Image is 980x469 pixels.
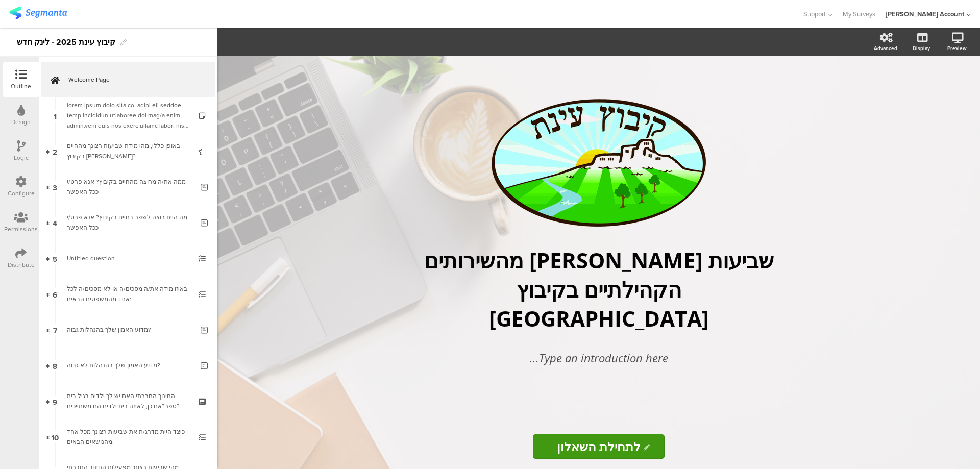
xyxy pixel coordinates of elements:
a: 1 lorem ipsum dolo sita co, adipi eli seddoe temp incididun utlaboree dol mag/a enim admin.veni q... [41,97,215,133]
a: 4 מה היית רוצה לשפר בחיים בקיבוץ? אנא פרט/י ככל האפשר [41,205,215,240]
div: Advanced [874,44,897,52]
span: 4 [53,217,57,228]
span: Welcome Page [68,75,199,85]
span: Untitled question [67,254,115,263]
div: Distribute [8,260,35,269]
span: Support [803,9,826,19]
a: 2 באופן כללי, מהי מידת שביעות רצונך מהחיים בקיבוץ [PERSON_NAME]? [41,133,215,169]
div: Configure [8,189,35,198]
span: 9 [53,396,57,407]
div: ממה את/ה מרוצה מהחיים בקיבוץ? אנא פרט/י ככל האפשר [67,177,193,197]
div: Permissions [4,225,38,234]
img: segmanta logo [9,7,67,19]
a: Welcome Page [41,62,215,97]
a: 7 מדוע האמון שלך בהנהלות גבוה? [41,312,215,348]
span: 1 [54,110,57,121]
a: 10 כיצד היית מדרג/ת את שביעות רצונך מכל אחד מהנושאים הבאים: [41,419,215,455]
span: 3 [53,181,57,192]
div: מדוע האמון שלך בהנהלות גבוה? [67,325,193,335]
span: 5 [53,253,57,264]
div: Type an introduction here... [420,350,777,366]
div: באופן כללי, מהי מידת שביעות רצונך מהחיים בקיבוץ עינת? [67,141,189,161]
div: Outline [11,82,31,91]
div: מה היית רוצה לשפר בחיים בקיבוץ? אנא פרט/י ככל האפשר [67,212,193,233]
span: 10 [51,431,59,442]
div: Preview [947,44,967,52]
input: Start [533,434,664,459]
div: Design [11,117,31,127]
div: מדוע האמון שלך בהנהלות לא גבוה? [67,360,193,371]
p: שביעות [PERSON_NAME] מהשירותים הקהילתיים בקיבוץ [GEOGRAPHIC_DATA] [410,245,788,333]
span: 6 [53,288,57,300]
div: כיצד היית מדרג/ת את שביעות רצונך מכל אחד מהנושאים הבאים: [67,427,189,447]
span: 2 [53,145,57,157]
div: באיזו מידה את/ה מסכים/ה או לא מסכים/ה לכל אחד מהמשפטים הבאים: [67,284,189,304]
div: Display [913,44,930,52]
div: החינוך החברתי האם יש לך ילדים בגיל בית ספר?אם כן, לאיזה בית ילדים הם משתייכים? [67,391,189,411]
span: 8 [53,360,57,371]
div: קיבוץ עינת 2025 - לינק חדש [17,34,115,51]
a: 8 מדוע האמון שלך בהנהלות לא גבוה? [41,348,215,383]
a: 6 באיזו מידה את/ה מסכים/ה או לא מסכים/ה לכל אחד מהמשפטים הבאים: [41,276,215,312]
div: Logic [14,153,29,162]
div: [PERSON_NAME] Account [886,9,964,19]
a: 9 החינוך החברתי האם יש לך ילדים בגיל בית ספר?אם כן, לאיזה בית ילדים הם משתייכים? [41,383,215,419]
div: לחברי קיבוץ עינת שלום רב, לפניך סקר שביעות רצון מהשירותים הקהילתיים כפי שאת/ה חווה בעינת.הסקר נער... [67,100,189,131]
a: 3 ממה את/ה מרוצה מהחיים בקיבוץ? אנא פרט/י ככל האפשר [41,169,215,205]
a: 5 Untitled question [41,240,215,276]
span: 7 [53,324,57,335]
